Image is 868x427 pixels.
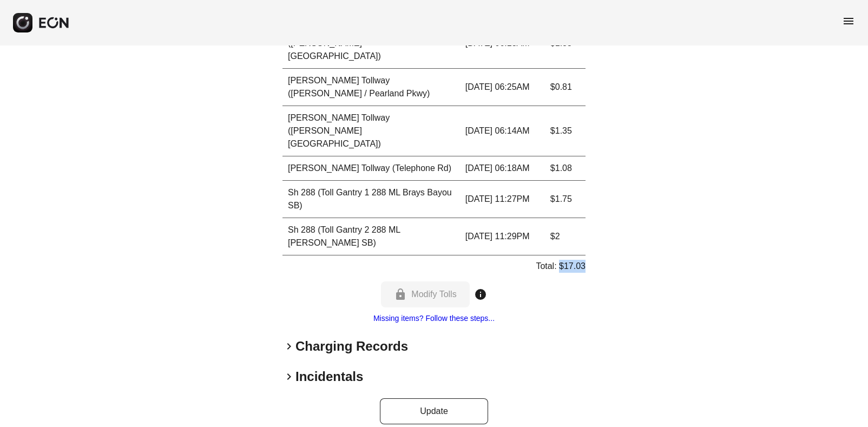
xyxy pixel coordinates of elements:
[295,368,363,385] h2: Incidentals
[282,181,460,218] td: Sh 288 (Toll Gantry 1 288 ML Brays Bayou SB)
[460,69,545,106] td: [DATE] 06:25AM
[460,156,545,181] td: [DATE] 06:18AM
[282,69,460,106] td: [PERSON_NAME] Tollway ([PERSON_NAME] / Pearland Pkwy)
[295,338,408,355] h2: Charging Records
[282,218,460,255] td: Sh 288 (Toll Gantry 2 288 ML [PERSON_NAME] SB)
[474,288,487,301] span: info
[545,69,586,106] td: $0.81
[282,106,460,156] td: [PERSON_NAME] Tollway ([PERSON_NAME][GEOGRAPHIC_DATA])
[460,218,545,255] td: [DATE] 11:29PM
[536,260,586,273] p: Total: $17.03
[282,370,295,383] span: keyboard_arrow_right
[842,15,855,28] span: menu
[282,156,460,181] td: [PERSON_NAME] Tollway (Telephone Rd)
[460,181,545,218] td: [DATE] 11:27PM
[545,218,586,255] td: $2
[380,398,488,424] button: Update
[545,181,586,218] td: $1.75
[460,106,545,156] td: [DATE] 06:14AM
[373,314,495,323] a: Missing items? Follow these steps...
[545,106,586,156] td: $1.35
[545,156,586,181] td: $1.08
[282,340,295,353] span: keyboard_arrow_right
